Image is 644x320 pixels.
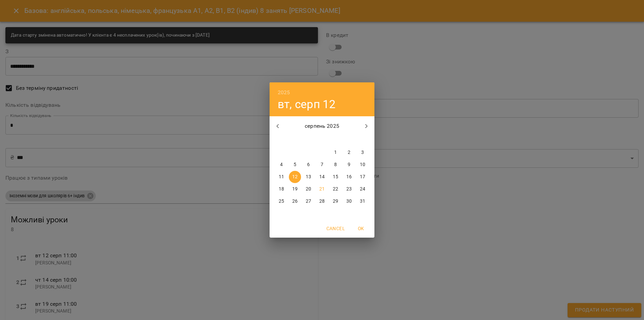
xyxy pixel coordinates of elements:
[316,195,328,207] button: 28
[329,195,342,207] button: 29
[329,183,342,195] button: 22
[275,159,287,171] button: 4
[321,161,323,168] p: 7
[343,195,355,207] button: 30
[275,195,287,207] button: 25
[289,159,301,171] button: 5
[333,186,338,193] p: 22
[286,122,359,130] p: серпень 2025
[278,97,336,111] button: вт, серп 12
[279,198,284,205] p: 25
[306,174,311,180] p: 13
[324,222,347,235] button: Cancel
[319,186,325,193] p: 21
[333,174,338,180] p: 15
[360,198,365,205] p: 31
[275,171,287,183] button: 11
[346,174,352,180] p: 16
[360,174,365,180] p: 17
[334,149,337,156] p: 1
[302,195,315,207] button: 27
[289,183,301,195] button: 19
[329,159,342,171] button: 8
[275,183,287,195] button: 18
[289,136,301,143] span: вт
[302,136,315,143] span: ср
[307,161,310,168] p: 6
[280,161,283,168] p: 4
[279,186,284,193] p: 18
[316,183,328,195] button: 21
[319,198,325,205] p: 28
[346,186,352,193] p: 23
[360,186,365,193] p: 24
[343,183,355,195] button: 23
[292,198,298,205] p: 26
[289,195,301,207] button: 26
[348,161,350,168] p: 9
[289,171,301,183] button: 12
[292,174,298,180] p: 12
[346,198,352,205] p: 30
[356,183,369,195] button: 24
[278,88,290,97] button: 2025
[316,171,328,183] button: 14
[343,159,355,171] button: 9
[316,159,328,171] button: 7
[275,136,287,143] span: пн
[294,161,296,168] p: 5
[356,136,369,143] span: нд
[333,198,338,205] p: 29
[329,136,342,143] span: пт
[302,159,315,171] button: 6
[306,186,311,193] p: 20
[302,183,315,195] button: 20
[356,146,369,159] button: 3
[343,136,355,143] span: сб
[361,149,364,156] p: 3
[343,171,355,183] button: 16
[316,136,328,143] span: чт
[329,146,342,159] button: 1
[319,174,325,180] p: 14
[306,198,311,205] p: 27
[356,171,369,183] button: 17
[334,161,337,168] p: 8
[302,171,315,183] button: 13
[343,146,355,159] button: 2
[360,161,365,168] p: 10
[348,149,350,156] p: 2
[292,186,298,193] p: 19
[356,195,369,207] button: 31
[356,159,369,171] button: 10
[350,222,372,235] button: OK
[326,224,345,233] span: Cancel
[279,174,284,180] p: 11
[329,171,342,183] button: 15
[353,224,369,233] span: OK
